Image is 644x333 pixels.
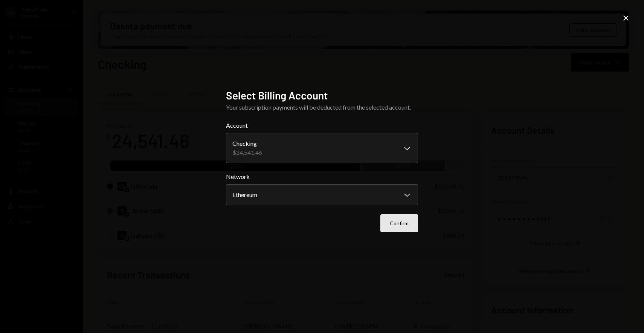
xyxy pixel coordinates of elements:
[226,172,418,181] label: Network
[226,103,418,112] div: Your subscription payments will be deducted from the selected account.
[380,214,418,232] button: Confirm
[226,184,418,205] button: Network
[226,88,418,103] h2: Select Billing Account
[226,133,418,163] button: Account
[226,121,418,130] label: Account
